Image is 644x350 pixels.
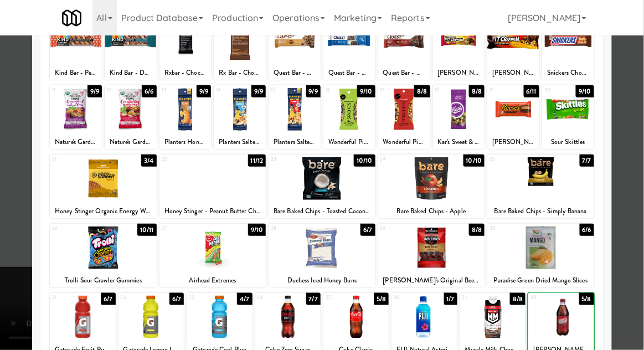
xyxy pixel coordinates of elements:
[269,135,321,149] div: Planters Salted Peanuts
[141,155,156,167] div: 3/4
[306,293,321,305] div: 7/7
[542,66,594,80] div: Snickers Chocolate Candy Bar
[360,224,375,236] div: 6/7
[530,293,561,302] div: 38
[378,85,430,149] div: 178/8Wonderful Pistachios - Chili Roasted
[378,66,430,80] div: Quest Bar - Chocolate Brownie
[323,66,375,80] div: Quest Bar - Cookies & Cream
[487,155,594,218] div: 257/7Bare Baked Chips - Simply Banana
[214,85,266,149] div: 149/9Planters Salted Cashews
[137,224,157,236] div: 10/11
[51,135,100,149] div: Nature's Garden Trail Mix - Omega-3 Mix
[435,66,483,80] div: [PERSON_NAME] FIT CRUNCH Protein Bar - Chocolate Peanut Butter
[257,293,288,302] div: 34
[579,293,594,305] div: 5/8
[378,224,485,287] div: 298/8[PERSON_NAME]'s Original Beef Jerky
[435,135,483,149] div: Kar's Sweet & Salty Trail Mix
[378,155,485,218] div: 2410/10Bare Baked Chips - Apple
[576,85,594,97] div: 9/10
[215,135,264,149] div: Planters Salted Cashews
[51,204,155,218] div: Honey Stinger Organic Energy Waffle - Honey
[51,274,155,287] div: Trolli Sour Crawler Gummies
[50,274,157,287] div: Trolli Sour Crawler Gummies
[50,204,157,218] div: Honey Stinger Organic Energy Waffle - Honey
[269,85,321,149] div: 159/9Planters Salted Peanuts
[105,85,157,149] div: 126/6Nature's Garden Trail Mix - Cranberry Health Mix
[270,204,374,218] div: Bare Baked Chips - Toasted Coconut
[50,135,102,149] div: Nature's Garden Trail Mix - Omega-3 Mix
[269,274,375,287] div: Duchess Iced Honey Buns
[105,16,157,80] div: 212/12Kind Bar - Dark Chocolate Nuts & Sea Salt
[394,293,424,302] div: 36
[159,155,266,218] div: 2211/12Honey Stinger - Peanut Butter Chocolate
[105,135,157,149] div: Nature's Garden Trail Mix - Cranberry Health Mix
[269,204,375,218] div: Bare Baked Chips - Toasted Coconut
[487,85,539,149] div: 196/11[PERSON_NAME] Peanut Butter cups
[162,155,213,164] div: 22
[380,204,483,218] div: Bare Baked Chips - Apple
[433,85,485,149] div: 188/8Kar's Sweet & Salty Trail Mix
[159,135,212,149] div: Planters Honey Roasted Peanuts
[489,66,538,80] div: [PERSON_NAME] FIT CRUNCH Protein Bar - Chocolate Chip Cookie Dough
[487,16,539,80] div: 95/6[PERSON_NAME] FIT CRUNCH Protein Bar - Chocolate Chip Cookie Dough
[542,16,594,80] div: 109/13Snickers Chocolate Candy Bar
[161,66,210,80] div: Rxbar - Chocolate Sea Salt
[101,293,115,305] div: 6/7
[433,16,485,80] div: 87/7[PERSON_NAME] FIT CRUNCH Protein Bar - Chocolate Peanut Butter
[378,204,485,218] div: Bare Baked Chips - Apple
[50,155,157,218] div: 213/4Honey Stinger Organic Energy Waffle - Honey
[271,85,295,95] div: 15
[380,85,404,95] div: 17
[542,135,594,149] div: Sour Skittles
[269,155,375,218] div: 2310/10Bare Baked Chips - Toasted Coconut
[444,293,457,305] div: 1/7
[490,224,540,233] div: 30
[325,135,374,149] div: Wonderful Pistachios - Roasted & Salted
[159,85,212,149] div: 139/9Planters Honey Roasted Peanuts
[354,155,375,167] div: 10/10
[544,85,568,95] div: 20
[161,274,265,287] div: Airhead Extremes
[323,135,375,149] div: Wonderful Pistachios - Roasted & Salted
[380,66,429,80] div: Quest Bar - Chocolate Brownie
[357,85,375,97] div: 9/10
[52,85,76,95] div: 11
[270,274,374,287] div: Duchess Iced Honey Buns
[487,274,594,287] div: Paradise Green Dried Mango Slices
[378,16,430,80] div: 73/3Quest Bar - Chocolate Brownie
[106,135,155,149] div: Nature's Garden Trail Mix - Cranberry Health Mix
[524,85,539,97] div: 6/11
[106,66,155,80] div: Kind Bar - Dark Chocolate Nuts & Sea Salt
[414,85,430,97] div: 8/8
[580,155,594,167] div: 7/7
[214,135,266,149] div: Planters Salted Cashews
[159,204,266,218] div: Honey Stinger - Peanut Butter Chocolate
[142,85,156,97] div: 6/6
[270,135,319,149] div: Planters Salted Peanuts
[159,16,212,80] div: 37/7Rxbar - Chocolate Sea Salt
[378,274,485,287] div: [PERSON_NAME]'s Original Beef Jerky
[378,135,430,149] div: Wonderful Pistachios - Chili Roasted
[52,224,103,233] div: 26
[105,66,157,80] div: Kind Bar - Dark Chocolate Nuts & Sea Salt
[162,85,186,95] div: 13
[487,135,539,149] div: [PERSON_NAME] Peanut Butter cups
[462,293,493,302] div: 37
[380,155,431,164] div: 24
[159,274,266,287] div: Airhead Extremes
[433,66,485,80] div: [PERSON_NAME] FIT CRUNCH Protein Bar - Chocolate Peanut Butter
[214,16,266,80] div: 44/4Rx Bar - Chocolate Peanut Butter
[197,85,211,97] div: 9/9
[469,224,485,236] div: 8/8
[490,155,540,164] div: 25
[487,204,594,218] div: Bare Baked Chips - Simply Banana
[251,85,266,97] div: 9/9
[580,224,594,236] div: 6/6
[270,66,319,80] div: Quest Bar - Chocolate Chip Cookie Dough
[50,224,157,287] div: 2610/11Trolli Sour Crawler Gummies
[325,66,374,80] div: Quest Bar - Cookies & Cream
[323,85,375,149] div: 169/10Wonderful Pistachios - Roasted & Salted
[271,155,322,164] div: 23
[50,16,102,80] div: 19/9Kind Bar - Peanut Butter Dark Chocolate
[162,224,213,233] div: 27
